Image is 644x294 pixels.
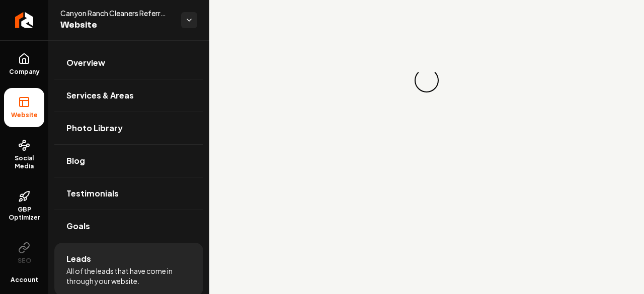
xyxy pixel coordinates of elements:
[4,182,44,230] a: GBP Optimizer
[4,234,44,273] button: SEO
[4,131,44,178] a: Social Media
[66,187,119,200] span: Testimonials
[66,220,90,232] span: Goals
[54,145,203,177] a: Blog
[7,111,42,119] span: Website
[5,68,44,76] span: Company
[54,177,203,210] a: Testimonials
[54,112,203,144] a: Photo Library
[4,45,44,84] a: Company
[11,276,38,284] span: Account
[14,257,35,265] span: SEO
[15,12,34,28] img: Rebolt Logo
[66,89,134,102] span: Services & Areas
[54,47,203,79] a: Overview
[415,68,439,92] div: Loading
[4,206,44,222] span: GBP Optimizer
[66,122,123,134] span: Photo Library
[66,155,85,167] span: Blog
[60,18,173,32] span: Website
[66,253,91,265] span: Leads
[54,79,203,112] a: Services & Areas
[54,210,203,242] a: Goals
[60,8,173,18] span: Canyon Ranch Cleaners Referral Agency
[66,266,191,286] span: All of the leads that have come in through your website.
[66,57,105,69] span: Overview
[4,154,44,170] span: Social Media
